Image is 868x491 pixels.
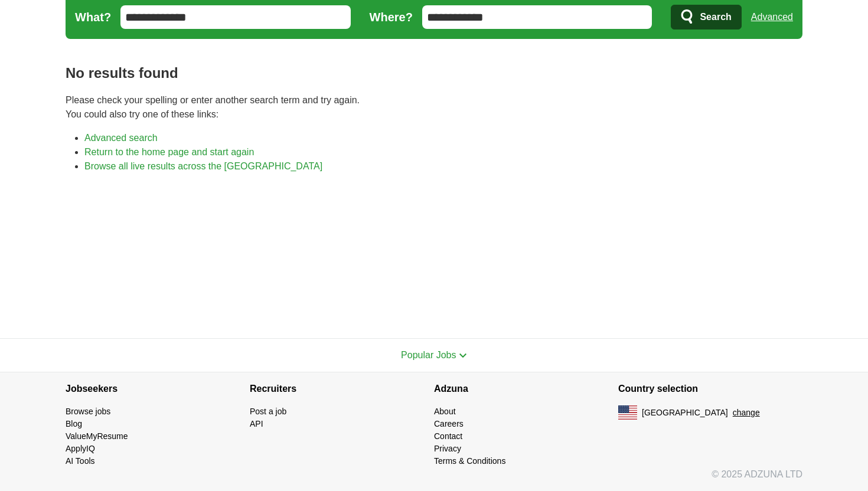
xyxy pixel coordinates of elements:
a: Blog [66,419,82,428]
a: Careers [434,419,464,428]
div: © 2025 ADZUNA LTD [56,467,812,491]
a: Advanced search [84,133,158,143]
a: ValueMyResume [66,431,128,441]
a: Post a job [250,407,286,416]
span: Popular Jobs [401,350,456,360]
a: Return to the home page and start again [84,147,254,157]
img: US flag [618,405,637,420]
button: Search [671,5,741,30]
h1: No results found [66,63,802,84]
a: Advanced [751,5,793,29]
a: Browse all live results across the [GEOGRAPHIC_DATA] [84,161,322,171]
a: Terms & Conditions [434,456,505,466]
label: What? [75,8,111,26]
h4: Country selection [618,372,802,405]
p: Please check your spelling or enter another search term and try again. You could also try one of ... [66,93,802,122]
a: API [250,419,263,428]
iframe: Ads by Google [66,183,802,319]
label: Where? [370,8,413,26]
button: change [733,407,760,419]
span: [GEOGRAPHIC_DATA] [642,407,728,419]
a: Contact [434,431,462,441]
span: Search [700,5,731,29]
a: Browse jobs [66,407,110,416]
a: AI Tools [66,456,95,466]
a: ApplyIQ [66,444,95,453]
img: toggle icon [459,353,467,358]
a: About [434,407,456,416]
a: Privacy [434,444,461,453]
